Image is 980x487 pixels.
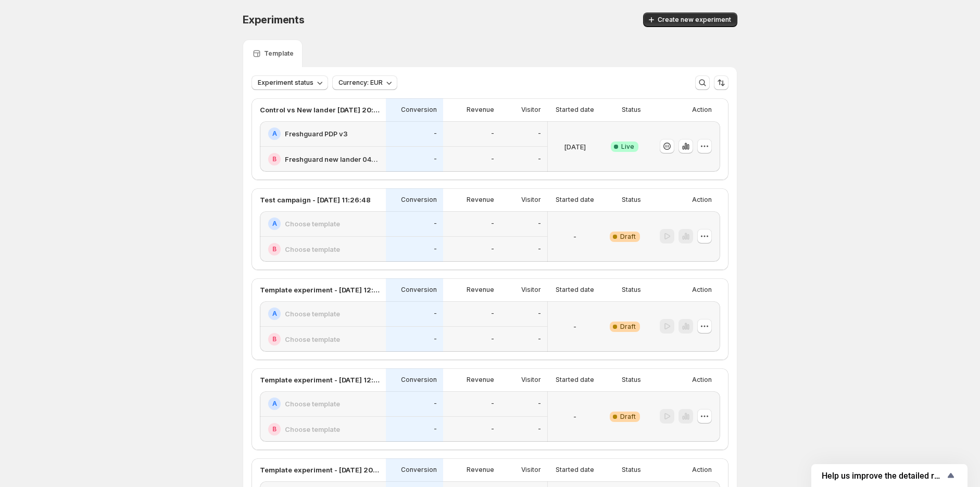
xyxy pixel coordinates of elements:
[258,79,313,87] span: Experiment status
[491,155,494,163] p: -
[434,425,437,433] p: -
[252,75,328,90] button: Experiment status
[491,245,494,253] p: -
[285,244,340,254] h2: Choose template
[260,195,371,205] p: Test campaign - [DATE] 11:26:48
[434,400,437,408] p: -
[272,155,277,163] h2: B
[434,155,437,163] p: -
[573,412,576,422] p: -
[260,465,380,475] p: Template experiment - [DATE] 20:31:10
[491,130,494,138] p: -
[822,469,957,482] button: Show survey - Help us improve the detailed report for A/B campaigns
[564,142,586,152] p: [DATE]
[467,196,494,204] p: Revenue
[622,286,641,294] p: Status
[822,471,945,481] span: Help us improve the detailed report for A/B campaigns
[538,155,541,163] p: -
[285,424,340,434] h2: Choose template
[622,466,641,474] p: Status
[332,75,397,90] button: Currency: EUR
[272,245,277,253] h2: B
[556,106,594,114] p: Started date
[521,376,541,384] p: Visitor
[556,466,594,474] p: Started date
[401,196,437,204] p: Conversion
[467,286,494,294] p: Revenue
[272,130,277,138] h2: A
[434,220,437,228] p: -
[622,106,641,114] p: Status
[556,196,594,204] p: Started date
[260,375,380,385] p: Template experiment - [DATE] 12:47:02
[260,105,380,115] p: Control vs New lander [DATE] 20:40
[285,154,380,164] h2: Freshguard new lander 04/09
[620,233,636,241] span: Draft
[491,400,494,408] p: -
[272,335,277,343] h2: B
[243,14,305,26] span: Experiments
[491,220,494,228] p: -
[401,376,437,384] p: Conversion
[692,466,712,474] p: Action
[401,466,437,474] p: Conversion
[467,106,494,114] p: Revenue
[285,309,340,319] h2: Choose template
[538,130,541,138] p: -
[491,310,494,318] p: -
[272,310,277,318] h2: A
[521,466,541,474] p: Visitor
[272,400,277,408] h2: A
[556,286,594,294] p: Started date
[521,106,541,114] p: Visitor
[692,376,712,384] p: Action
[491,335,494,343] p: -
[272,425,277,433] h2: B
[622,376,641,384] p: Status
[692,106,712,114] p: Action
[621,143,634,151] span: Live
[272,220,277,228] h2: A
[521,196,541,204] p: Visitor
[538,425,541,433] p: -
[264,49,294,58] p: Template
[538,335,541,343] p: -
[434,335,437,343] p: -
[491,425,494,433] p: -
[338,79,383,87] span: Currency: EUR
[538,400,541,408] p: -
[643,12,737,27] button: Create new experiment
[620,323,636,331] span: Draft
[658,16,731,24] span: Create new experiment
[573,322,576,332] p: -
[285,399,340,409] h2: Choose template
[538,245,541,253] p: -
[556,376,594,384] p: Started date
[620,413,636,421] span: Draft
[714,75,728,90] button: Sort the results
[521,286,541,294] p: Visitor
[692,196,712,204] p: Action
[260,285,380,295] p: Template experiment - [DATE] 12:32:56
[467,376,494,384] p: Revenue
[434,245,437,253] p: -
[434,130,437,138] p: -
[573,232,576,242] p: -
[285,219,340,229] h2: Choose template
[285,129,348,139] h2: Freshguard PDP v3
[401,286,437,294] p: Conversion
[538,220,541,228] p: -
[538,310,541,318] p: -
[434,310,437,318] p: -
[401,106,437,114] p: Conversion
[692,286,712,294] p: Action
[467,466,494,474] p: Revenue
[622,196,641,204] p: Status
[285,334,340,344] h2: Choose template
